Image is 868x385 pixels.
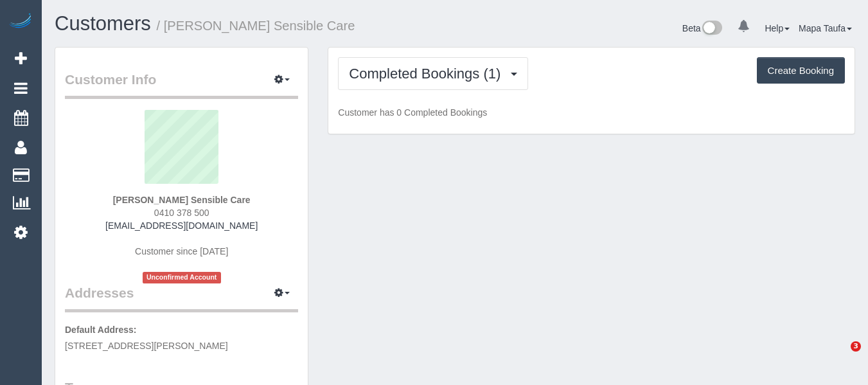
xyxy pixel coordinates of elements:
[143,272,221,283] span: Unconfirmed Account
[338,106,845,119] p: Customer has 0 Completed Bookings
[65,341,228,351] span: [STREET_ADDRESS][PERSON_NAME]
[65,323,137,336] label: Default Address:
[55,12,151,35] a: Customers
[349,66,507,82] span: Completed Bookings (1)
[65,70,298,99] legend: Customer Info
[757,57,845,84] button: Create Booking
[8,13,33,31] img: Automaid Logo
[824,341,855,372] iframe: Intercom live chat
[157,19,355,33] small: / [PERSON_NAME] Sensible Care
[113,195,251,205] strong: [PERSON_NAME] Sensible Care
[682,23,722,33] a: Beta
[154,208,209,218] span: 0410 378 500
[338,57,528,90] button: Completed Bookings (1)
[851,341,861,352] span: 3
[105,220,258,231] a: [EMAIL_ADDRESS][DOMAIN_NAME]
[701,21,722,37] img: New interface
[765,23,790,33] a: Help
[135,246,228,256] span: Customer since [DATE]
[799,23,852,33] a: Mapa Taufa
